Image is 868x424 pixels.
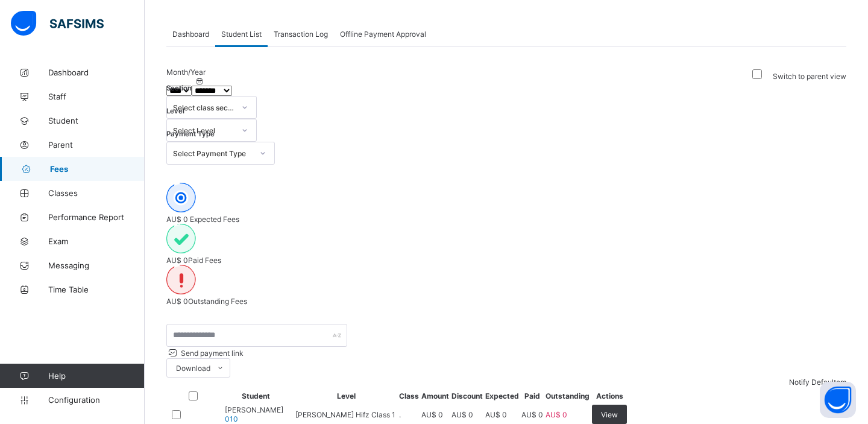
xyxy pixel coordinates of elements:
[48,188,145,198] span: Classes
[48,285,145,294] span: Time Table
[173,149,253,158] div: Select Payment Type
[546,410,567,419] span: AU$ 0
[545,389,590,403] th: Outstanding
[485,389,520,403] th: Expected
[172,30,209,39] span: Dashboard
[166,265,196,295] img: outstanding-1.146d663e52f09953f639664a84e30106.svg
[48,395,144,405] span: Configuration
[48,236,145,246] span: Exam
[591,389,627,403] th: Actions
[48,371,144,381] span: Help
[421,410,443,419] span: AU$ 0
[48,116,145,125] span: Student
[521,410,543,419] span: AU$ 0
[166,130,215,138] span: Payment Type
[166,297,188,306] span: AU$ 0
[521,389,544,403] th: Paid
[225,405,283,414] span: [PERSON_NAME]
[50,164,145,174] span: Fees
[601,410,618,419] span: View
[451,389,483,403] th: Discount
[820,382,856,418] button: Open asap
[166,183,196,213] img: expected-1.03dd87d44185fb6c27cc9b2570c10499.svg
[48,68,145,77] span: Dashboard
[166,256,188,265] span: AU$ 0
[48,261,145,270] span: Messaging
[451,410,473,419] span: AU$ 0
[225,414,238,423] span: 010
[190,215,239,224] span: Expected Fees
[173,126,234,135] div: Select Level
[188,256,221,265] span: Paid Fees
[173,103,234,112] div: Select class section
[773,72,846,81] label: Switch to parent view
[274,30,328,39] span: Transaction Log
[340,30,426,39] span: Offline Payment Approval
[176,364,210,373] span: Download
[166,107,184,115] span: Level
[399,410,401,419] span: .
[188,297,247,306] span: Outstanding Fees
[295,389,397,403] th: Level
[295,410,395,419] span: [PERSON_NAME] Hifz Class 1
[421,389,450,403] th: Amount
[166,84,192,92] span: Section
[48,212,145,222] span: Performance Report
[179,349,244,358] span: Send payment link
[11,11,104,36] img: safsims
[221,30,262,39] span: Student List
[398,389,420,403] th: Class
[166,215,188,224] span: AU$ 0
[166,224,196,254] img: paid-1.3eb1404cbcb1d3b736510a26bbfa3ccb.svg
[166,68,206,77] span: Month/Year
[218,389,294,403] th: Student
[48,92,145,101] span: Staff
[485,410,507,419] span: AU$ 0
[48,140,145,150] span: Parent
[789,378,846,387] span: Notify Defaulters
